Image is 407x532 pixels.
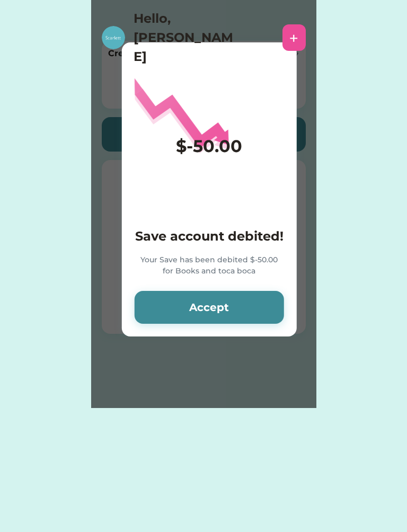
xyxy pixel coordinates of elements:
h4: Hello, [PERSON_NAME] [134,9,240,66]
div: $-50.00 [176,134,242,159]
button: Accept [135,291,284,324]
div: Your Save has been debited $-50.00 for Books and toca boca [135,254,284,278]
div: + [289,30,298,46]
h4: Save account debited! [135,227,284,246]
